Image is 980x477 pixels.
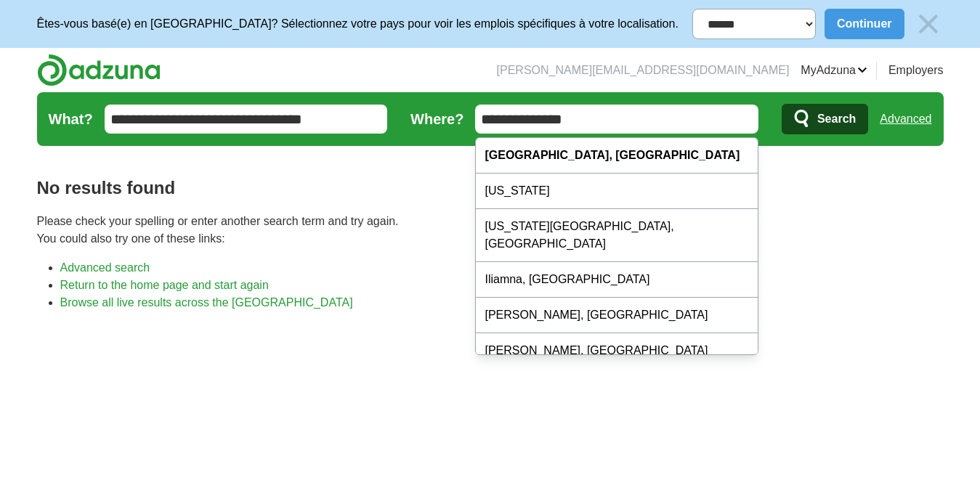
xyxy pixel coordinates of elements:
[801,62,867,79] a: MyAdzuna
[476,298,758,333] div: [PERSON_NAME], [GEOGRAPHIC_DATA]
[913,9,944,39] img: icon_close_no_bg.svg
[60,296,353,309] a: Browse all live results across the [GEOGRAPHIC_DATA]
[49,108,93,130] label: What?
[37,175,944,201] h1: No results found
[782,104,868,134] button: Search
[476,209,758,262] div: [US_STATE][GEOGRAPHIC_DATA], [GEOGRAPHIC_DATA]
[37,213,944,248] p: Please check your spelling or enter another search term and try again. You could also try one of ...
[497,62,790,79] li: [PERSON_NAME][EMAIL_ADDRESS][DOMAIN_NAME]
[410,108,463,130] label: Where?
[888,62,944,79] a: Employers
[485,149,740,161] strong: [GEOGRAPHIC_DATA], [GEOGRAPHIC_DATA]
[37,15,679,33] p: Êtes-vous basé(e) en [GEOGRAPHIC_DATA]? Sélectionnez votre pays pour voir les emplois spécifiques...
[60,279,269,291] a: Return to the home page and start again
[60,261,150,274] a: Advanced search
[476,333,758,369] div: [PERSON_NAME], [GEOGRAPHIC_DATA]
[476,174,758,209] div: [US_STATE]
[880,105,931,134] a: Advanced
[825,9,904,39] button: Continuer
[817,105,856,134] span: Search
[37,54,161,86] img: Adzuna logo
[476,262,758,298] div: Iliamna, [GEOGRAPHIC_DATA]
